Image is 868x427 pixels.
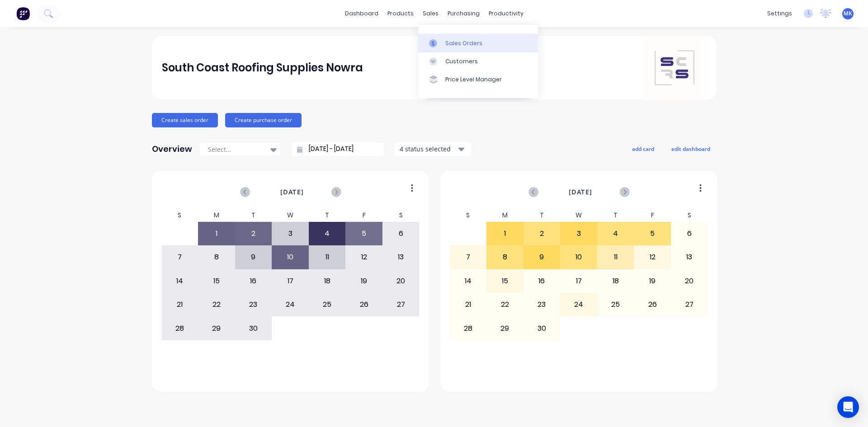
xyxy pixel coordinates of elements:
[162,270,198,292] div: 14
[560,209,597,222] div: W
[634,222,670,245] div: 5
[598,270,634,292] div: 18
[236,293,272,316] div: 23
[598,222,634,245] div: 4
[524,222,560,245] div: 2
[634,209,671,222] div: F
[309,222,345,245] div: 4
[450,293,486,316] div: 21
[671,270,708,292] div: 20
[309,246,345,268] div: 11
[161,209,198,222] div: S
[162,246,198,268] div: 7
[634,293,670,316] div: 26
[198,209,235,222] div: M
[487,246,523,268] div: 8
[383,293,419,316] div: 27
[346,246,382,268] div: 12
[487,293,523,316] div: 22
[272,246,308,268] div: 10
[198,317,235,339] div: 29
[418,34,538,52] a: Sales Orders
[763,7,797,20] div: settings
[598,293,634,316] div: 25
[395,142,472,156] button: 4 status selected
[524,246,560,268] div: 9
[487,270,523,292] div: 15
[272,293,308,316] div: 24
[634,270,670,292] div: 19
[561,270,597,292] div: 17
[418,70,538,89] a: Price Level Manager
[569,187,592,197] span: [DATE]
[487,222,523,245] div: 1
[524,293,560,316] div: 23
[634,246,670,268] div: 12
[837,396,859,418] div: Open Intercom Messenger
[345,209,382,222] div: F
[561,246,597,268] div: 10
[16,7,30,20] img: Factory
[844,9,852,18] span: MK
[383,7,418,20] div: products
[152,140,192,158] div: Overview
[383,222,419,245] div: 6
[346,293,382,316] div: 26
[198,222,235,245] div: 1
[309,270,345,292] div: 18
[272,222,308,245] div: 3
[524,317,560,339] div: 30
[236,246,272,268] div: 9
[445,75,502,84] div: Price Level Manager
[383,246,419,268] div: 13
[235,209,272,222] div: T
[484,7,528,20] div: productivity
[671,293,708,316] div: 27
[346,270,382,292] div: 19
[445,39,482,47] div: Sales Orders
[665,143,716,155] button: edit dashboard
[561,293,597,316] div: 24
[450,209,487,222] div: S
[383,270,419,292] div: 20
[272,270,308,292] div: 17
[445,57,478,66] div: Customers
[198,246,235,268] div: 8
[643,36,706,99] img: South Coast Roofing Supplies Nowra
[597,209,634,222] div: T
[671,209,708,222] div: S
[382,209,420,222] div: S
[671,222,708,245] div: 6
[162,293,198,316] div: 21
[524,270,560,292] div: 16
[561,222,597,245] div: 3
[598,246,634,268] div: 11
[236,222,272,245] div: 2
[450,317,486,339] div: 28
[524,209,561,222] div: T
[400,144,457,154] div: 4 status selected
[236,317,272,339] div: 30
[272,209,309,222] div: W
[162,317,198,339] div: 28
[280,187,304,197] span: [DATE]
[198,270,235,292] div: 15
[671,246,708,268] div: 13
[626,143,660,155] button: add card
[340,7,383,20] a: dashboard
[450,246,486,268] div: 7
[236,270,272,292] div: 16
[309,293,345,316] div: 25
[486,209,524,222] div: M
[450,270,486,292] div: 14
[443,7,484,20] div: purchasing
[418,52,538,70] a: Customers
[198,293,235,316] div: 22
[346,222,382,245] div: 5
[418,7,443,20] div: sales
[309,209,346,222] div: T
[152,113,218,127] button: Create sales order
[487,317,523,339] div: 29
[162,59,363,77] div: South Coast Roofing Supplies Nowra
[225,113,302,127] button: Create purchase order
